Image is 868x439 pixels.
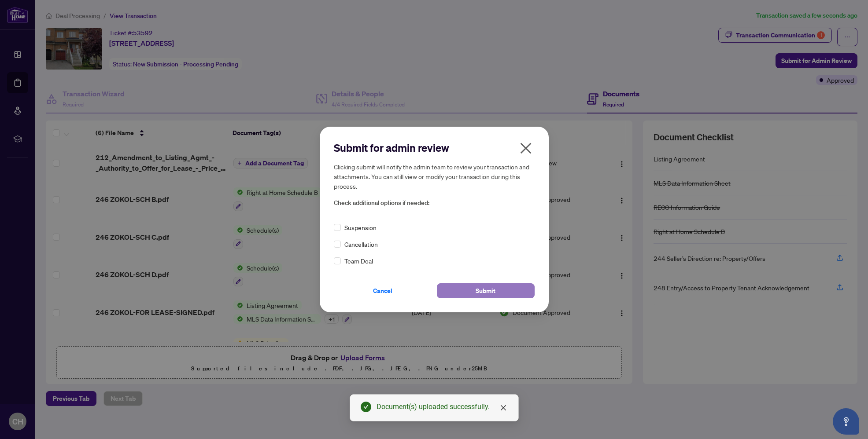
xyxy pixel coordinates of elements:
[334,198,535,208] span: Check additional options if needed:
[373,284,392,298] span: Cancel
[476,284,495,298] span: Submit
[334,283,432,298] button: Cancel
[344,239,378,249] span: Cancellation
[519,141,533,155] span: close
[377,402,508,412] div: Document(s) uploaded successfully.
[334,162,535,191] h5: Clicking submit will notify the admin team to review your transaction and attachments. You can st...
[344,256,373,266] span: Team Deal
[334,141,535,155] h2: Submit for admin review
[437,283,535,298] button: Submit
[500,404,507,411] span: close
[344,223,377,232] span: Suspension
[833,408,859,435] button: Open asap
[361,402,371,412] span: check-circle
[499,403,508,413] a: Close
